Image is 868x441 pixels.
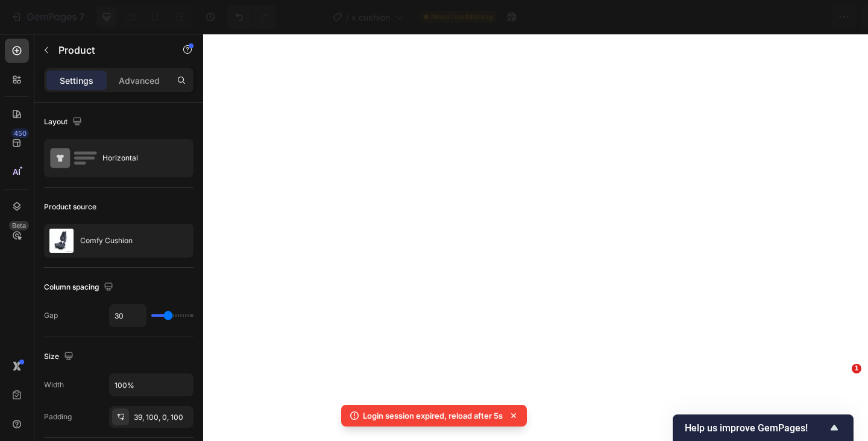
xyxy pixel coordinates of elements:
[431,11,492,22] span: Need republishing
[110,305,146,326] input: Auto
[44,279,116,296] div: Column spacing
[49,229,74,253] img: product feature img
[685,422,827,434] span: Help us improve GemPages!
[827,382,856,411] iframe: Intercom live chat
[227,5,276,29] div: Undo/Redo
[44,349,76,365] div: Size
[119,74,160,87] p: Advanced
[44,310,58,321] div: Gap
[9,221,29,230] div: Beta
[351,11,390,24] span: x cushion
[80,236,133,245] p: Comfy Cushion
[44,379,64,390] div: Width
[58,43,161,57] p: Product
[743,5,783,29] button: Save
[685,420,841,435] button: Show survey - Help us improve GemPages!
[44,114,84,130] div: Layout
[753,12,773,22] span: Save
[623,5,738,29] button: 1 product assigned
[798,11,828,24] div: Publish
[11,128,29,138] div: 450
[60,74,93,87] p: Settings
[79,10,84,24] p: 7
[5,5,90,29] button: 7
[134,412,190,423] div: 39, 100, 0, 100
[44,411,72,422] div: Padding
[110,374,193,396] input: Auto
[363,410,503,422] p: Login session expired, reload after 5s
[102,144,176,172] div: Horizontal
[633,11,711,24] span: 1 product assigned
[203,34,868,441] iframe: Design area
[788,5,838,29] button: Publish
[852,364,861,373] span: 1
[346,11,349,24] span: /
[44,201,96,212] div: Product source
